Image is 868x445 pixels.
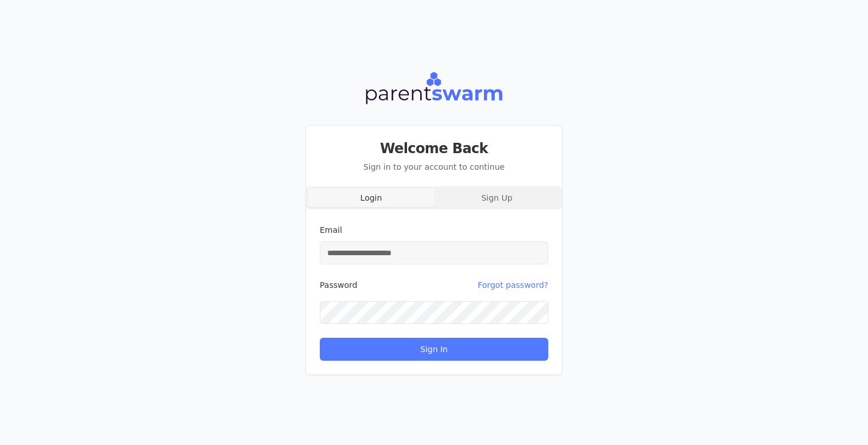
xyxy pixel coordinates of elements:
[320,281,357,289] label: Password
[434,189,560,207] button: Sign Up
[320,225,342,235] label: Email
[365,70,503,107] img: Parentswarm
[320,338,548,361] button: Sign In
[320,161,548,173] p: Sign in to your account to continue
[478,274,548,296] button: Forgot password?
[320,139,548,158] h3: Welcome Back
[308,189,434,207] button: Login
